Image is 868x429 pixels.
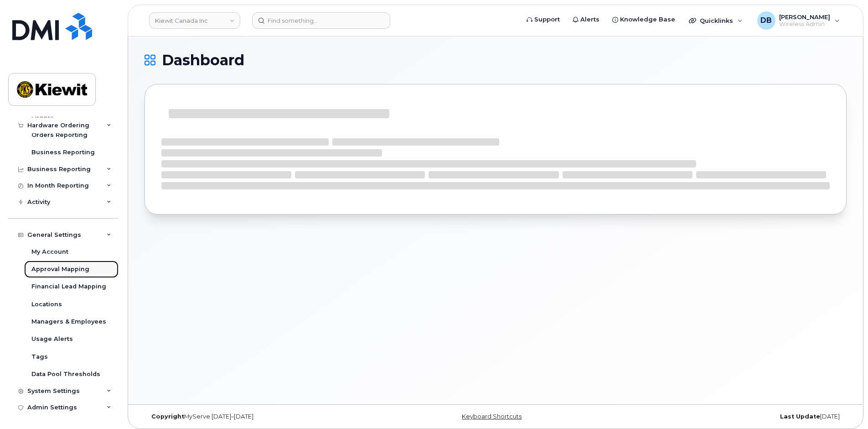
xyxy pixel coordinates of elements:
[145,413,378,420] div: MyServe [DATE]–[DATE]
[613,413,847,420] div: [DATE]
[462,413,522,420] a: Keyboard Shortcuts
[151,413,184,420] strong: Copyright
[780,413,820,420] strong: Last Update
[828,389,861,422] iframe: Messenger Launcher
[162,53,244,67] span: Dashboard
